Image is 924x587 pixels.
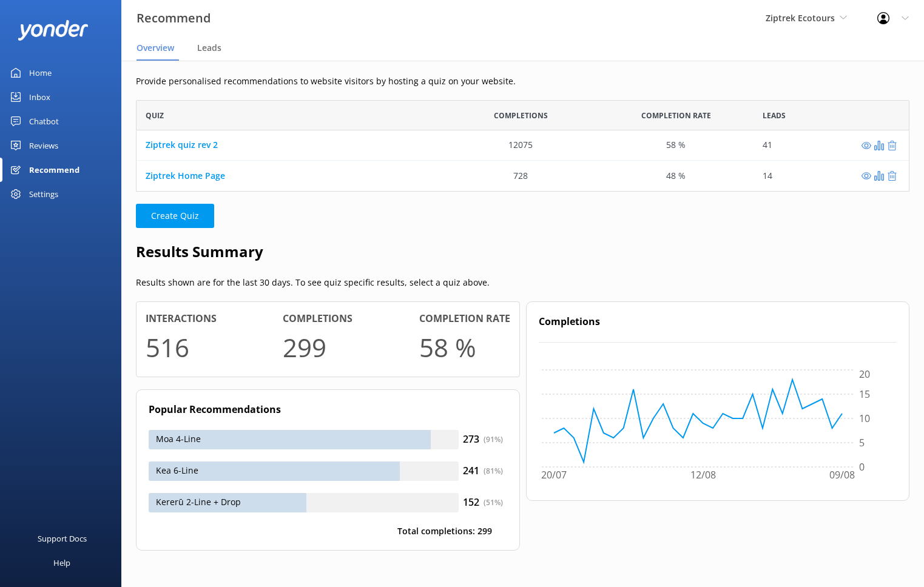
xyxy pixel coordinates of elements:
div: Support Docs [38,526,87,551]
h4: Completions [539,314,897,330]
div: Settings [29,182,58,206]
tspan: 09/08 [829,468,855,481]
div: 41 [763,139,772,152]
tspan: 12/08 [690,468,715,481]
div: Kea 6-Line [149,461,459,481]
div: ( 91 %) [484,434,503,445]
img: yonder-white-logo.png [18,20,88,40]
span: Overview [137,42,174,54]
div: 152 [459,495,507,511]
div: grid [136,130,909,191]
span: Leads [763,110,786,121]
div: Kererū 2-Line + Drop [149,493,459,512]
div: Inbox [29,85,50,109]
span: Quiz [146,110,164,121]
tspan: 5 [859,435,865,449]
h4: Completion rate [419,311,510,327]
div: Recommend [29,158,79,182]
h1: 58 % [419,327,476,367]
tspan: 20 [859,367,870,381]
div: Help [53,551,70,575]
p: Results shown are for the last 30 days. To see quiz specific results, select a quiz above. [136,276,909,289]
tspan: 10 [859,411,870,424]
span: Completion Rate [641,110,711,121]
span: Leads [197,42,221,54]
h1: 516 [146,327,189,367]
tspan: 0 [859,460,865,473]
h4: Interactions [146,311,217,327]
div: Reviews [29,133,58,158]
a: Ziptrek quiz rev 2 [146,139,218,151]
span: Ziptrek Ecotours [766,12,835,24]
h4: Popular Recommendations [149,402,507,418]
div: Home [29,61,52,85]
div: 48 % [666,169,686,183]
h4: Completions [283,311,352,327]
div: 14 [763,169,772,183]
div: 273 [459,432,507,448]
h3: Recommend [137,8,211,28]
div: 241 [459,463,507,479]
p: Provide personalised recommendations to website visitors by hosting a quiz on your website. [136,75,909,88]
div: Moa 4-Line [149,430,459,449]
div: ( 81 %) [484,465,503,477]
tspan: 15 [859,387,870,400]
div: 58 % [666,139,686,152]
p: Total completions: 299 [397,525,492,538]
a: Ziptrek Home Page [146,170,225,181]
button: Create Quiz [136,204,214,228]
h2: Results Summary [136,240,909,263]
tspan: 20/07 [541,468,567,481]
div: ( 51 %) [484,497,503,508]
span: Completions [494,110,548,121]
div: 12075 [508,139,533,152]
div: 728 [513,169,528,183]
h1: 299 [283,327,326,367]
div: Chatbot [29,109,59,133]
